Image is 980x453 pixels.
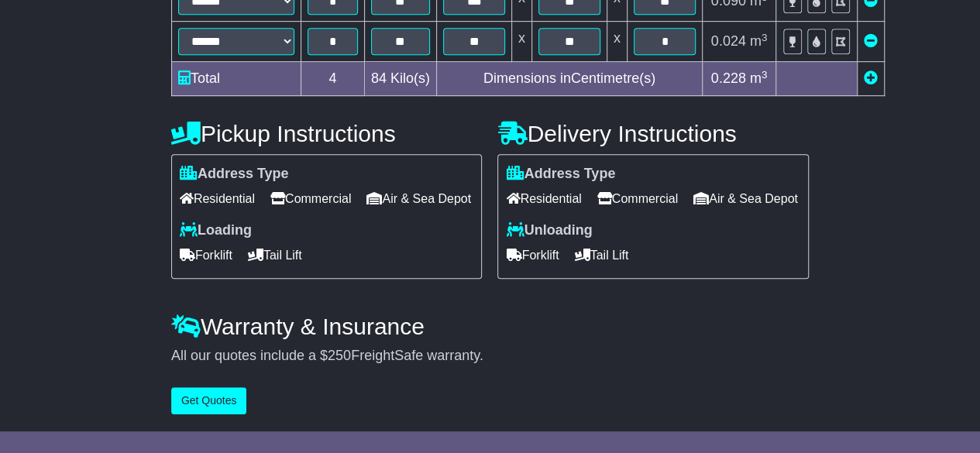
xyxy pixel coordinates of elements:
[248,243,302,267] span: Tail Lift
[180,166,289,183] label: Address Type
[506,187,581,211] span: Residential
[171,387,247,414] button: Get Quotes
[864,70,878,86] a: Add new item
[864,33,878,49] a: Remove this item
[762,69,768,81] sup: 3
[328,348,351,363] span: 250
[506,222,592,239] label: Unloading
[180,243,232,267] span: Forklift
[301,62,364,96] td: 4
[711,70,746,86] span: 0.228
[750,33,768,49] span: m
[750,70,768,86] span: m
[436,62,702,96] td: Dimensions in Centimetre(s)
[506,243,559,267] span: Forklift
[364,62,436,96] td: Kilo(s)
[180,222,252,239] label: Loading
[574,243,628,267] span: Tail Lift
[607,22,627,62] td: x
[497,121,809,146] h4: Delivery Instructions
[511,22,531,62] td: x
[180,187,255,211] span: Residential
[270,187,351,211] span: Commercial
[171,121,483,146] h4: Pickup Instructions
[171,348,809,365] div: All our quotes include a $ FreightSafe warranty.
[171,62,301,96] td: Total
[762,32,768,43] sup: 3
[366,187,471,211] span: Air & Sea Depot
[597,187,678,211] span: Commercial
[506,166,615,183] label: Address Type
[711,33,746,49] span: 0.024
[371,70,387,86] span: 84
[693,187,798,211] span: Air & Sea Depot
[171,314,809,339] h4: Warranty & Insurance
